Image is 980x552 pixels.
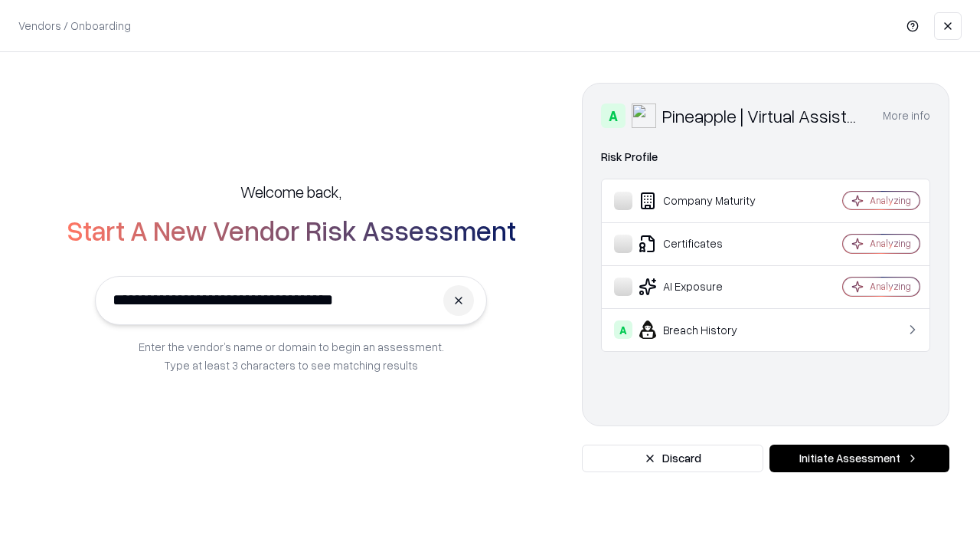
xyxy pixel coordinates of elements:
img: Pineapple | Virtual Assistant Agency [632,103,656,128]
button: Initiate Assessment [769,445,949,472]
button: Discard [582,445,763,472]
p: Enter the vendor’s name or domain to begin an assessment. Type at least 3 characters to see match... [139,337,444,374]
div: Pineapple | Virtual Assistant Agency [662,103,864,128]
div: A [614,320,632,339]
div: Certificates [614,235,797,253]
div: Breach History [614,320,797,339]
div: Company Maturity [614,192,797,210]
div: Risk Profile [601,148,930,166]
div: AI Exposure [614,278,797,296]
button: More info [883,102,930,130]
div: A [601,103,626,128]
div: Analyzing [870,280,911,293]
p: Vendors / Onboarding [18,18,131,34]
h5: Welcome back, [240,181,341,202]
div: Analyzing [870,237,911,250]
div: Analyzing [870,194,911,207]
h2: Start A New Vendor Risk Assessment [67,215,516,245]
